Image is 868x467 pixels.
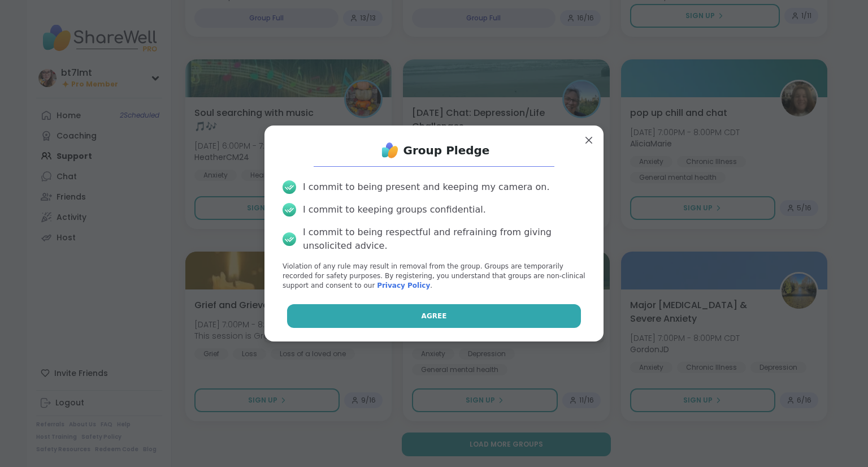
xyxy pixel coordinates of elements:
button: Agree [287,304,581,328]
span: Agree [422,311,447,321]
a: Privacy Policy [377,282,430,289]
div: I commit to being present and keeping my camera on. [303,180,549,194]
p: Violation of any rule may result in removal from the group. Groups are temporarily recorded for s... [283,262,585,290]
h1: Group Pledge [403,142,490,158]
img: ShareWell Logo [379,139,401,162]
div: I commit to being respectful and refraining from giving unsolicited advice. [303,226,585,253]
div: I commit to keeping groups confidential. [303,203,486,217]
